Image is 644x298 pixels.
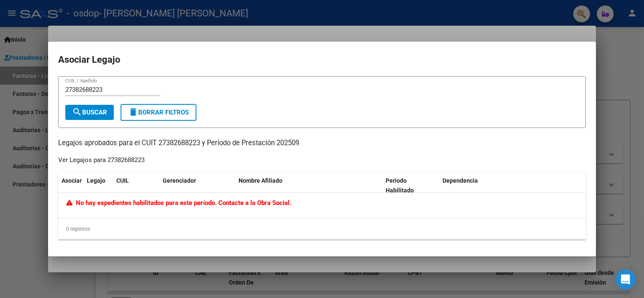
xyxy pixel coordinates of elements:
[239,177,282,184] span: Nombre Afiliado
[443,177,478,184] span: Dependencia
[62,177,82,184] span: Asociar
[58,218,586,239] div: 0 registros
[66,199,291,207] span: No hay expedientes habilitados para este período. Contacte a la Obra Social.
[382,172,439,200] datatable-header-cell: Periodo Habilitado
[159,172,235,200] datatable-header-cell: Gerenciador
[128,109,189,116] span: Borrar Filtros
[83,172,113,200] datatable-header-cell: Legajo
[58,155,145,165] div: Ver Legajos para 27382688223
[121,104,196,121] button: Borrar Filtros
[128,107,138,117] mat-icon: delete
[116,177,129,184] span: CUIL
[72,109,107,116] span: Buscar
[65,105,114,120] button: Buscar
[87,177,105,184] span: Legajo
[58,138,586,149] p: Legajos aprobados para el CUIT 27382688223 y Período de Prestación 202509
[58,52,586,68] h2: Asociar Legajo
[386,177,414,194] span: Periodo Habilitado
[113,172,159,200] datatable-header-cell: CUIL
[72,107,82,117] mat-icon: search
[58,172,83,200] datatable-header-cell: Asociar
[615,269,636,290] div: Open Intercom Messenger
[439,172,586,200] datatable-header-cell: Dependencia
[235,172,382,200] datatable-header-cell: Nombre Afiliado
[163,177,196,184] span: Gerenciador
